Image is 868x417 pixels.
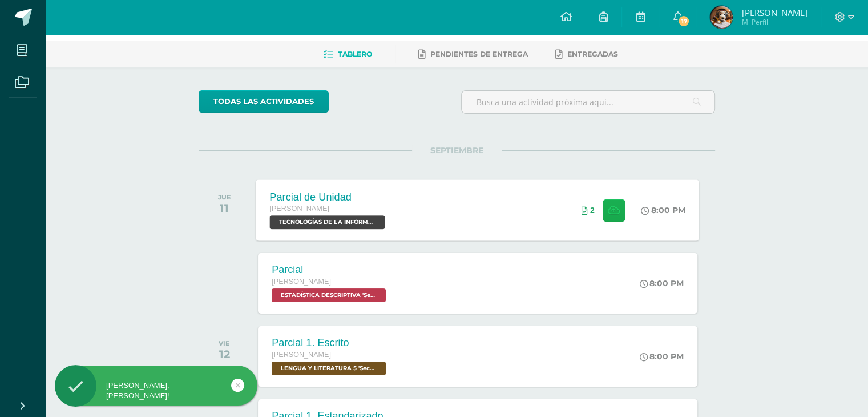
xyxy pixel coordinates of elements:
div: [PERSON_NAME], [PERSON_NAME]! [55,380,257,401]
a: Entregadas [555,45,618,63]
div: 8:00 PM [641,205,686,215]
div: Parcial [272,264,389,276]
span: Pendientes de entrega [430,50,528,58]
div: Parcial 1. Escrito [272,337,389,349]
span: Entregadas [567,50,618,58]
span: SEPTIEMBRE [412,145,502,155]
div: Archivos entregados [582,206,595,215]
span: [PERSON_NAME] [741,7,807,18]
div: Parcial de Unidad [270,191,388,203]
div: 12 [219,347,230,361]
span: 17 [677,15,690,27]
span: Mi Perfil [741,17,807,27]
span: [PERSON_NAME] [272,278,331,286]
span: TECNOLOGÍAS DE LA INFORMACIÓN Y LA COMUNICACIÓN 5 'Sección A' [270,215,385,229]
span: LENGUA Y LITERATURA 5 'Sección A' [272,362,386,375]
span: ESTADÍSTICA DESCRIPTIVA 'Sección A' [272,288,386,302]
input: Busca una actividad próxima aquí... [462,91,714,113]
span: [PERSON_NAME] [270,205,330,212]
span: 2 [590,206,595,215]
a: Tablero [324,45,372,63]
a: Pendientes de entrega [418,45,528,63]
a: todas las Actividades [199,90,329,113]
span: [PERSON_NAME] [272,351,331,359]
img: 26a1984f3b5d9629c6cfe4c92813787a.png [710,6,733,29]
div: 11 [218,201,231,215]
div: 8:00 PM [640,351,684,362]
span: Tablero [338,50,372,58]
div: JUE [218,193,231,201]
div: 8:00 PM [640,278,684,288]
div: VIE [219,339,230,347]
